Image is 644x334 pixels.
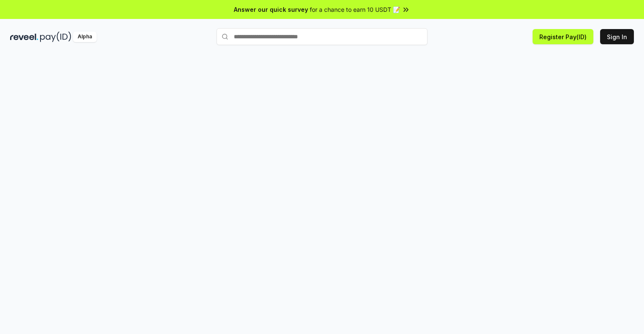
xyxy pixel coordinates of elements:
[10,32,38,42] img: reveel_dark
[40,32,71,42] img: pay_id
[533,29,593,44] button: Register Pay(ID)
[73,32,97,42] div: Alpha
[310,5,400,14] span: for a chance to earn 10 USDT 📝
[600,29,634,44] button: Sign In
[234,5,308,14] span: Answer our quick survey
